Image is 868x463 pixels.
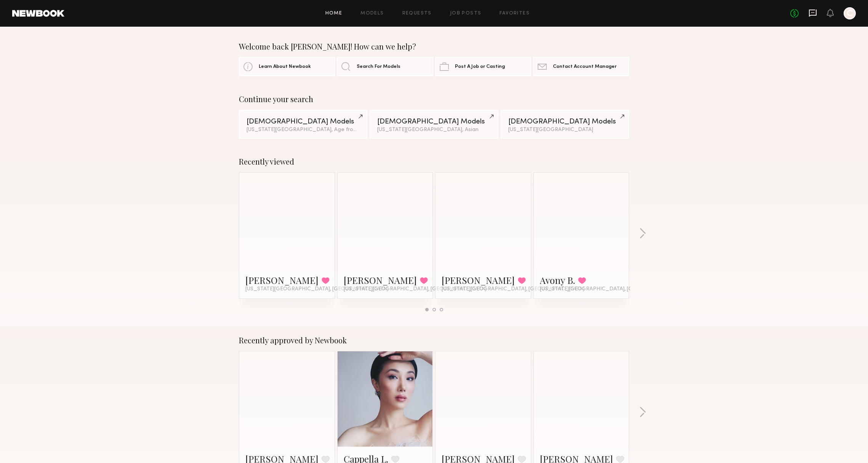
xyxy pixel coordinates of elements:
[360,11,384,16] a: Models
[239,110,367,139] a: [DEMOGRAPHIC_DATA] Models[US_STATE][GEOGRAPHIC_DATA], Age from [DEMOGRAPHIC_DATA].
[435,57,531,76] a: Post A Job or Casting
[344,286,486,292] span: [US_STATE][GEOGRAPHIC_DATA], [GEOGRAPHIC_DATA]
[553,64,617,69] span: Contact Account Manager
[357,64,400,69] span: Search For Models
[245,274,319,286] a: [PERSON_NAME]
[540,274,575,286] a: Avony B.
[344,274,417,286] a: [PERSON_NAME]
[239,336,629,345] div: Recently approved by Newbook
[239,157,629,166] div: Recently viewed
[377,127,490,133] div: [US_STATE][GEOGRAPHIC_DATA], Asian
[540,286,682,292] span: [US_STATE][GEOGRAPHIC_DATA], [GEOGRAPHIC_DATA]
[500,11,530,16] a: Favorites
[455,64,505,69] span: Post A Job or Casting
[508,118,621,125] div: [DEMOGRAPHIC_DATA] Models
[325,11,343,16] a: Home
[533,57,629,76] a: Contact Account Manager
[442,286,584,292] span: [US_STATE][GEOGRAPHIC_DATA], [GEOGRAPHIC_DATA]
[508,127,621,133] div: [US_STATE][GEOGRAPHIC_DATA]
[239,42,629,51] div: Welcome back [PERSON_NAME]! How can we help?
[239,57,335,76] a: Learn About Newbook
[501,110,629,139] a: [DEMOGRAPHIC_DATA] Models[US_STATE][GEOGRAPHIC_DATA]
[239,95,629,104] div: Continue your search
[442,274,515,286] a: [PERSON_NAME]
[247,118,360,125] div: [DEMOGRAPHIC_DATA] Models
[247,127,360,133] div: [US_STATE][GEOGRAPHIC_DATA], Age from [DEMOGRAPHIC_DATA].
[402,11,432,16] a: Requests
[450,11,482,16] a: Job Posts
[259,64,311,69] span: Learn About Newbook
[370,110,498,139] a: [DEMOGRAPHIC_DATA] Models[US_STATE][GEOGRAPHIC_DATA], Asian
[245,286,388,292] span: [US_STATE][GEOGRAPHIC_DATA], [GEOGRAPHIC_DATA]
[377,118,490,125] div: [DEMOGRAPHIC_DATA] Models
[844,7,856,19] a: C
[337,57,433,76] a: Search For Models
